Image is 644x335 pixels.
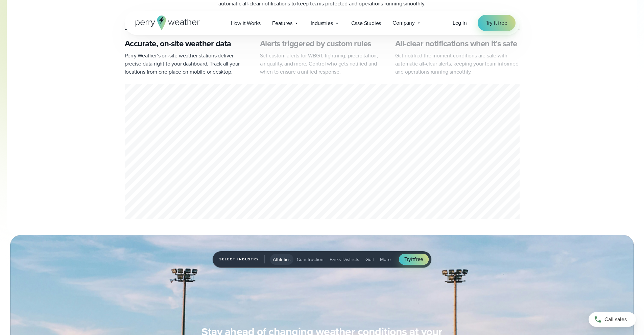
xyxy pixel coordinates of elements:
[327,254,362,265] button: Parks Districts
[297,256,324,263] span: Construction
[125,84,520,222] div: 1 of 3
[125,38,249,49] h3: Accurate, on-site weather data
[453,19,467,27] a: Log in
[345,16,387,30] a: Case Studies
[399,254,429,265] a: Tryitfree
[365,256,374,263] span: Golf
[125,84,520,222] div: slideshow
[260,38,384,49] h3: Alerts triggered by custom rules
[311,19,333,27] span: Industries
[351,19,381,27] span: Case Studies
[395,38,520,49] h3: All-clear notifications when it’s safe
[589,312,636,327] a: Call sales
[478,15,516,31] a: Try it free
[411,255,414,263] span: it
[330,256,359,263] span: Parks Districts
[225,16,267,30] a: How it Works
[363,254,377,265] button: Golf
[231,19,261,27] span: How it Works
[273,256,291,263] span: Athletics
[270,254,293,265] button: Athletics
[486,19,507,27] span: Try it free
[395,52,520,76] p: Get notified the moment conditions are safe with automatic all-clear alerts, keeping your team in...
[219,255,265,263] span: Select Industry
[380,256,391,263] span: More
[453,19,467,27] span: Log in
[260,52,384,76] p: Set custom alerts for WBGT, lightning, precipitation, air quality, and more. Control who gets not...
[604,315,627,324] span: Call sales
[125,52,249,76] p: Perry Weather’s on-site weather stations deliver precise data right to your dashboard. Track all ...
[272,19,292,27] span: Features
[377,254,393,265] button: More
[294,254,326,265] button: Construction
[392,19,415,27] span: Company
[404,255,423,263] span: Try free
